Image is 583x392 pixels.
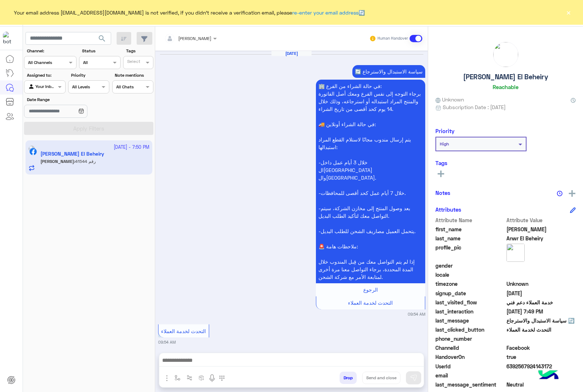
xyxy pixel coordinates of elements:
[506,363,576,370] span: 6392567924143172
[14,9,365,16] span: Your email address [EMAIL_ADDRESS][DOMAIN_NAME] is not verified, if you didn't receive a verifica...
[3,32,16,45] img: 713415422032625
[506,271,576,279] span: null
[196,372,208,384] button: create order
[208,374,216,383] img: send voice note
[435,344,505,352] span: ChannelId
[161,328,206,334] span: التحدث لخدمة العملاء
[506,289,576,297] span: 2025-07-25T21:24:17.728Z
[506,353,576,361] span: true
[493,42,518,67] img: picture
[435,317,505,324] span: last_message
[506,372,576,379] span: null
[435,96,464,103] span: Unknown
[506,235,576,242] span: Anwr El Beheiry
[435,363,505,370] span: UserId
[408,311,425,317] small: 09:54 AM
[158,339,176,345] small: 09:54 AM
[506,317,576,324] span: 🔄 سياسة الاستبدال والاسترجاع
[435,308,505,315] span: last_interaction
[410,374,417,381] img: send message
[435,225,505,233] span: first_name
[506,280,576,288] span: Unknown
[27,96,109,103] label: Date Range
[506,308,576,315] span: 2025-10-03T16:49:29.618Z
[435,289,505,297] span: signup_date
[175,375,180,381] img: select flow
[172,372,184,384] button: select flow
[435,189,450,196] h6: Notes
[506,262,576,269] span: null
[506,244,525,262] img: picture
[126,58,140,67] div: Select
[506,344,576,352] span: 0
[219,375,225,381] img: make a call
[292,9,359,16] a: re-enter your email address
[115,72,152,79] label: Note mentions
[163,374,171,383] img: send attachment
[443,103,506,111] span: Subscription Date : [DATE]
[506,381,576,388] span: 0
[435,206,461,213] h6: Attributes
[493,84,519,90] h6: Reachable
[435,271,505,279] span: locale
[362,372,400,384] button: Send and close
[27,48,76,54] label: Channel:
[536,363,561,388] img: hulul-logo.png
[435,353,505,361] span: HandoverOn
[435,244,505,260] span: profile_pic
[178,36,211,41] span: [PERSON_NAME]
[506,335,576,343] span: null
[435,160,576,166] h6: Tags
[348,300,393,306] span: التحدث لخدمة العملاء
[435,381,505,388] span: last_message_sentiment
[82,48,120,54] label: Status
[435,372,505,379] span: email
[126,48,153,54] label: Tags
[199,375,204,381] img: create order
[506,299,576,306] span: خدمة العملاء دعم فني
[184,372,196,384] button: Trigger scenario
[271,51,312,56] h6: [DATE]
[352,65,425,78] p: 2/10/2025, 9:54 AM
[506,216,576,224] span: Attribute Value
[187,375,192,381] img: Trigger scenario
[340,372,357,384] button: Drop
[24,122,153,135] button: Apply Filters
[316,80,425,283] p: 2/10/2025, 9:54 AM
[27,72,64,79] label: Assigned to:
[435,262,505,269] span: gender
[435,280,505,288] span: timezone
[435,326,505,333] span: last_clicked_button
[435,128,454,134] h6: Priority
[435,335,505,343] span: phone_number
[98,34,106,43] span: search
[435,299,505,306] span: last_visited_flow
[463,73,548,81] h5: [PERSON_NAME] El Beheiry
[377,36,408,41] small: Human Handover
[565,9,572,16] button: ×
[435,216,505,224] span: Attribute Name
[363,287,378,293] span: الرجوع
[506,326,576,333] span: التحدث لخدمة العملاء
[435,235,505,242] span: last_name
[93,32,111,48] button: search
[569,190,575,197] img: add
[71,72,109,79] label: Priority
[506,225,576,233] span: Mahmoud
[557,191,563,196] img: notes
